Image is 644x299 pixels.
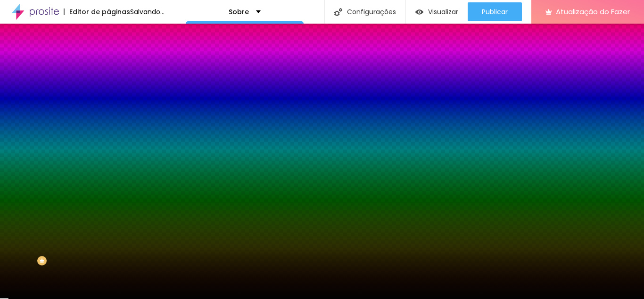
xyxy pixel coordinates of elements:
font: Publicar [482,7,508,17]
font: Sobre [229,7,249,17]
button: Visualizar [406,2,468,21]
img: view-1.svg [415,8,423,16]
font: Configurações [347,7,396,17]
button: Publicar [468,2,522,21]
font: Atualização do Fazer [556,7,630,17]
font: Visualizar [428,7,458,17]
div: Salvando... [130,9,165,15]
font: Editor de páginas [69,7,130,17]
img: Ícone [334,8,342,16]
